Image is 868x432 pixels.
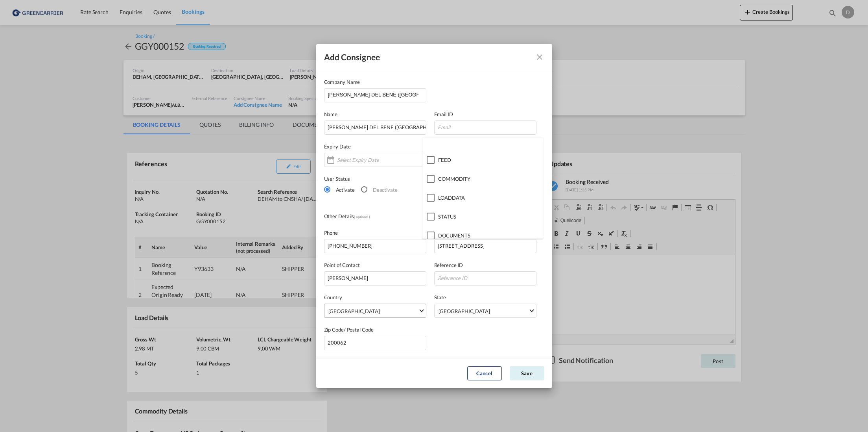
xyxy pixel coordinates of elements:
[438,195,465,201] span: LOADDATA
[8,8,180,16] body: WYSIWYG-Editor, editor2
[438,176,470,182] span: COMMODITY
[438,213,456,220] span: STATUS
[438,157,451,163] span: FEED
[438,232,470,239] span: DOCUMENTS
